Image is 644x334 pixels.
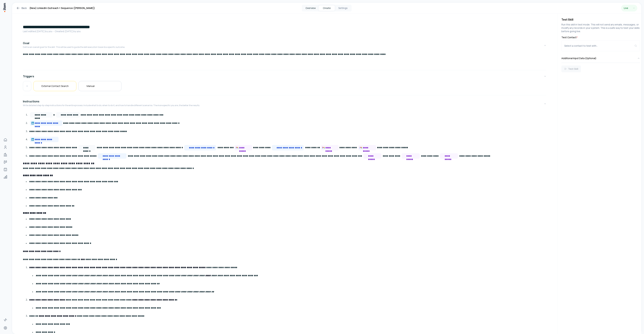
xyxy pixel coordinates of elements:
p: Last edited: [DATE] by you ・Created: [DATE] by you [23,30,546,33]
h4: Instructions [23,99,39,103]
a: Analytics [2,173,9,180]
p: Run this skill in test mode. This will not send any emails, messages, or modify any records in yo... [561,23,640,33]
button: Settings [335,5,351,11]
p: Define an overall goal for the skill. This will be used to guide the skill execution towards a sp... [23,46,125,49]
a: Deals [2,159,9,165]
button: Create [319,5,335,11]
a: Settings [2,325,9,331]
button: GoalDefine an overall goal for the skill. This will be used to guide the skill execution towards ... [23,38,546,53]
div: GoalDefine an overall goal for the skill. This will be used to guide the skill execution towards ... [23,53,546,69]
h4: Triggers [23,74,34,78]
a: Activity [2,316,9,323]
a: Back [16,6,27,10]
h5: External Contact Search [42,84,69,88]
div: Triggers [23,81,546,94]
h1: (New) LinkedIn Outreach + Sequence ([PERSON_NAME]) [29,6,95,10]
button: InstructionsWrite detailed step-by-step instructions for the entire process. Include what to do, ... [23,97,546,111]
button: Triggers [23,72,546,81]
a: Agents [2,166,9,173]
h4: Test Skill [561,18,640,22]
button: Overview [302,5,319,11]
h4: Goal [23,41,29,45]
button: Additional Input Data (Optional) [561,54,640,63]
a: Companies [2,151,9,158]
a: Home [2,136,9,143]
a: People [2,144,9,151]
img: Item Brain Logo [3,3,6,12]
h5: Manual [87,84,95,88]
label: Test Contact [561,36,640,39]
p: Write detailed step-by-step instructions for the entire process. Include what to do, when to do i... [23,104,200,107]
div: Select a contact to test with... [564,44,634,47]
